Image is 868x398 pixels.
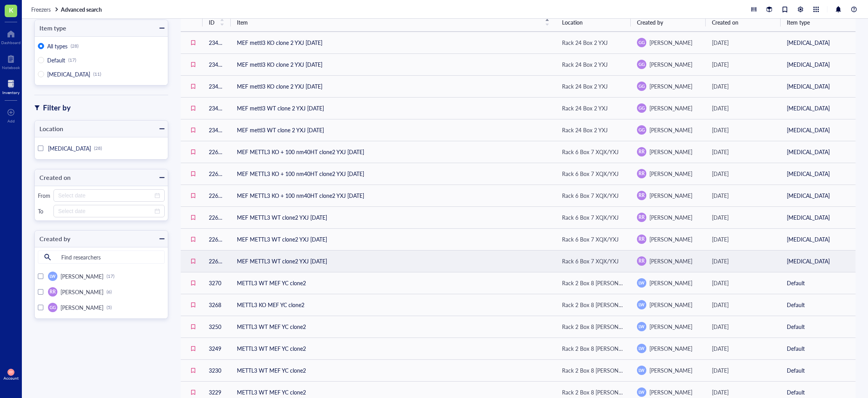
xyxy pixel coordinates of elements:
a: Freezers [31,6,59,13]
td: MEF mettl3 WT clone 2 YXJ [DATE] [231,97,556,119]
div: From [38,192,50,199]
td: MEF METTL3 WT clone2 YXJ [DATE] [231,206,556,228]
div: [DATE] [712,322,774,331]
span: [MEDICAL_DATA] [48,144,91,152]
div: Rack 24 Box 2 YXJ [562,38,608,47]
td: METTL3 KO MEF YC clone2 [231,294,556,316]
div: [DATE] [712,279,774,287]
div: [DATE] [712,300,774,309]
span: [PERSON_NAME] [649,235,692,243]
td: 22660 [203,228,231,250]
span: ID [209,18,215,27]
span: [PERSON_NAME] [649,39,692,46]
td: MEF mettl3 KO clone 2 YXJ [DATE] [231,32,556,53]
span: GG [50,304,56,311]
div: (17) [68,57,76,63]
div: Rack 6 Box 7 XQX/YXJ [562,191,619,200]
th: Item type [781,13,856,32]
div: Add [7,119,15,123]
td: METTL3 WT MEF YC clone2 [231,359,556,381]
td: Default [781,316,856,338]
td: 23421 [203,53,231,75]
span: Item [237,18,540,27]
span: [PERSON_NAME] [649,388,692,396]
span: LW [639,367,645,373]
td: [MEDICAL_DATA] [781,163,856,185]
span: LW [50,273,56,279]
td: MEF mettl3 KO clone 2 YXJ [DATE] [231,53,556,75]
td: 23420 [203,75,231,97]
span: RR [50,288,56,295]
span: GG [639,83,645,90]
td: MEF METTL3 KO + 100 nm40HT clone2 YXJ [DATE] [231,163,556,185]
span: LW [639,302,645,308]
div: Rack 6 Box 7 XQX/YXJ [562,169,619,178]
th: Location [556,13,631,32]
td: 3249 [203,338,231,359]
th: Item [231,13,556,32]
span: [PERSON_NAME] [649,104,692,112]
td: Default [781,359,856,381]
a: Advanced search [61,6,103,13]
td: [MEDICAL_DATA] [781,97,856,119]
td: Default [781,272,856,294]
span: Default [47,56,65,64]
span: XY [9,370,12,374]
div: (11) [93,71,101,77]
div: Rack 2 Box 8 [PERSON_NAME] [562,279,624,287]
td: 23422 [203,32,231,53]
td: MEF METTL3 KO + 100 nm40HT clone2 YXJ [DATE] [231,185,556,206]
span: [PERSON_NAME] [649,82,692,90]
span: [PERSON_NAME] [649,192,692,199]
div: (5) [107,304,112,311]
td: [MEDICAL_DATA] [781,250,856,272]
span: K [9,5,13,15]
div: [DATE] [712,169,774,178]
span: [PERSON_NAME] [60,288,103,296]
td: 23419 [203,97,231,119]
div: [DATE] [712,257,774,265]
span: GG [639,105,645,112]
input: Select date [58,207,153,215]
td: MEF METTL3 WT clone2 YXJ [DATE] [231,228,556,250]
span: GG [639,39,645,46]
td: [MEDICAL_DATA] [781,228,856,250]
td: 22659 [203,250,231,272]
td: 3268 [203,294,231,316]
div: Location [35,123,63,134]
div: [DATE] [712,38,774,47]
span: RR [639,258,645,265]
td: [MEDICAL_DATA] [781,53,856,75]
div: [DATE] [712,191,774,200]
div: (28) [94,145,102,151]
span: [PERSON_NAME] [649,148,692,156]
a: Notebook [2,53,20,70]
td: MEF mettl3 WT clone 2 YXJ [DATE] [231,119,556,141]
div: Rack 6 Box 7 XQX/YXJ [562,213,619,222]
span: [PERSON_NAME] [60,272,103,280]
span: LW [639,280,645,286]
div: To [38,208,50,215]
th: Created by [631,13,706,32]
div: Notebook [2,65,20,70]
div: Rack 6 Box 7 XQX/YXJ [562,257,619,265]
span: [PERSON_NAME] [649,345,692,352]
span: [PERSON_NAME] [649,213,692,221]
td: [MEDICAL_DATA] [781,75,856,97]
div: [DATE] [712,82,774,91]
td: 23418 [203,119,231,141]
span: [MEDICAL_DATA] [47,70,90,78]
div: Filter by [43,102,71,113]
div: Created by [35,233,70,244]
div: Rack 2 Box 8 [PERSON_NAME] [562,300,624,309]
div: Rack 24 Box 2 YXJ [562,82,608,91]
th: Created on [706,13,781,32]
span: RR [639,148,645,155]
div: Rack 24 Box 2 YXJ [562,60,608,69]
div: Rack 6 Box 7 XQX/YXJ [562,235,619,243]
span: [PERSON_NAME] [649,301,692,309]
div: [DATE] [712,213,774,222]
span: RR [639,192,645,199]
td: MEF METTL3 WT clone2 YXJ [DATE] [231,250,556,272]
span: GG [639,127,645,133]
